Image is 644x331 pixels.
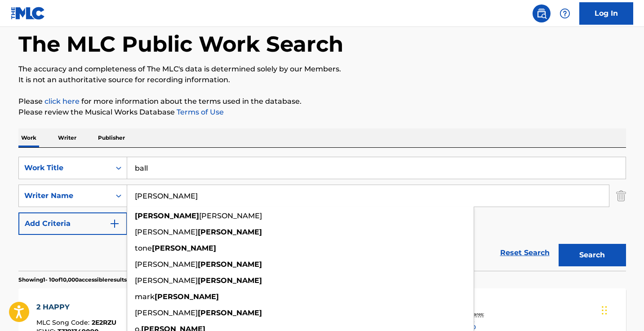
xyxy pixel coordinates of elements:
[560,8,570,19] img: help
[175,108,224,116] a: Terms of Use
[18,157,626,271] form: Search Form
[109,218,120,229] img: 9d2ae6d4665cec9f34b9.svg
[155,292,219,301] strong: [PERSON_NAME]
[135,292,155,301] span: mark
[152,244,216,252] strong: [PERSON_NAME]
[24,190,105,201] div: Writer Name
[579,2,633,25] a: Log In
[18,75,626,85] p: It is not an authoritative source for recording information.
[602,297,607,324] div: Drag
[36,302,116,313] div: 2 HAPPY
[18,276,166,284] p: Showing 1 - 10 of 10,000 accessible results (Total 539,953 )
[536,8,547,19] img: search
[616,185,626,207] img: Delete Criterion
[18,212,127,235] button: Add Criteria
[198,309,262,317] strong: [PERSON_NAME]
[135,309,198,317] span: [PERSON_NAME]
[18,31,343,57] h1: The MLC Public Work Search
[36,318,92,327] span: MLC Song Code :
[135,260,198,269] span: [PERSON_NAME]
[18,96,626,107] p: Please for more information about the terms used in the database.
[55,128,79,147] p: Writer
[559,244,626,266] button: Search
[18,128,39,147] p: Work
[135,244,152,252] span: tone
[599,288,644,331] iframe: Chat Widget
[18,64,626,75] p: The accuracy and completeness of The MLC's data is determined solely by our Members.
[496,243,554,263] a: Reset Search
[24,163,105,173] div: Work Title
[533,4,551,22] a: Public Search
[11,7,45,20] img: MLC Logo
[135,276,198,285] span: [PERSON_NAME]
[44,97,80,106] a: click here
[95,128,128,147] p: Publisher
[18,107,626,118] p: Please review the Musical Works Database
[135,212,199,220] strong: [PERSON_NAME]
[135,228,198,236] span: [PERSON_NAME]
[556,4,574,22] div: Help
[198,260,262,269] strong: [PERSON_NAME]
[199,212,262,220] span: [PERSON_NAME]
[198,228,262,236] strong: [PERSON_NAME]
[198,276,262,285] strong: [PERSON_NAME]
[92,318,116,327] span: 2E2RZU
